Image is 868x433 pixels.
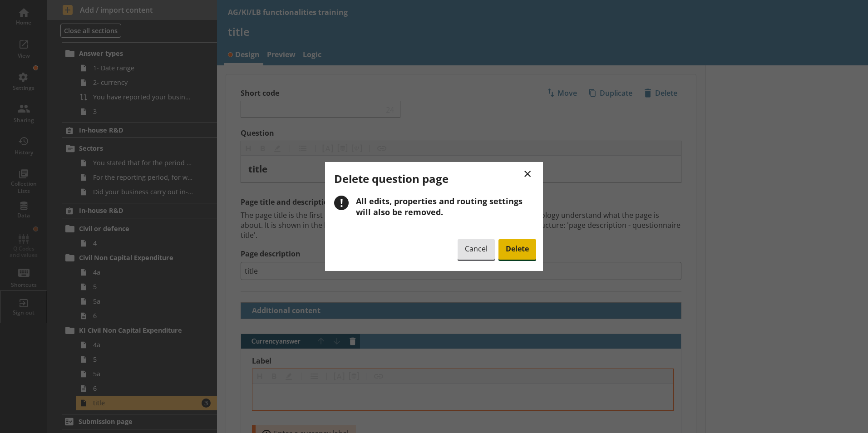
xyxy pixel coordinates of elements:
button: Cancel [458,239,495,260]
div: ! [334,196,349,210]
div: All edits, properties and routing settings will also be removed. [356,196,536,217]
button: × [519,163,536,183]
button: Delete [498,239,536,260]
h2: Delete question page [334,171,536,186]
